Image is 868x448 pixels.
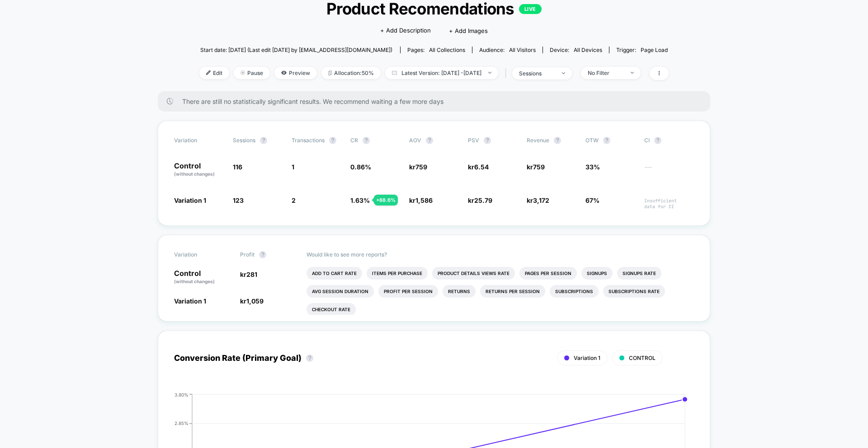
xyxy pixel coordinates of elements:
span: All Visitors [509,47,536,53]
p: Control [174,270,231,285]
span: 3,172 [533,196,549,204]
span: 759 [533,163,545,171]
span: 123 [233,196,244,204]
span: kr [468,196,492,204]
span: 281 [246,271,257,278]
span: 0.86 % [350,163,371,171]
img: rebalance [328,70,332,75]
button: ? [603,137,610,144]
li: Add To Cart Rate [307,267,362,280]
span: Pause [234,67,270,79]
span: Page Load [641,47,668,53]
li: Items Per Purchase [367,267,428,280]
span: 1,059 [246,297,264,305]
tspan: 2.85% [175,420,189,426]
span: Edit [199,67,229,79]
button: ? [260,137,267,144]
li: Profit Per Session [378,285,438,298]
span: Revenue [527,137,549,144]
div: sessions [519,70,555,77]
button: ? [554,137,561,144]
span: 1 [292,163,294,171]
span: Variation 1 [574,355,600,361]
p: LIVE [519,4,542,14]
span: 1.63 % [350,196,370,204]
span: kr [240,297,264,305]
span: Variation 1 [174,196,206,204]
p: Control [174,162,224,177]
span: OTW [585,137,635,144]
img: end [241,70,245,75]
span: kr [527,196,549,204]
span: Variation [174,251,224,258]
span: 116 [233,163,242,171]
span: kr [468,163,489,171]
span: CI [644,137,694,144]
span: 759 [415,163,427,171]
span: all devices [574,47,602,53]
span: Device: [542,47,609,53]
button: ? [329,137,336,144]
span: 6.54 [474,163,489,171]
span: Transactions [292,137,325,144]
span: | [503,67,512,80]
span: Allocation: 50% [321,67,381,79]
span: 2 [292,196,296,204]
span: kr [240,271,257,278]
span: kr [409,196,433,204]
li: Subscriptions Rate [603,285,665,298]
li: Subscriptions [550,285,599,298]
button: ? [363,137,370,144]
span: kr [527,163,545,171]
div: No Filter [588,70,624,76]
li: Signups Rate [617,267,661,280]
p: Would like to see more reports? [307,251,694,258]
li: Checkout Rate [307,303,356,316]
li: Product Details Views Rate [432,267,515,280]
li: Pages Per Session [519,267,577,280]
span: + Add Description [380,26,431,35]
button: ? [484,137,491,144]
span: Profit [240,251,255,258]
div: Pages: [407,47,465,53]
button: ? [306,355,313,362]
span: all collections [429,47,465,53]
span: 25.79 [474,196,492,204]
span: kr [409,163,427,171]
li: Signups [581,267,613,280]
li: Returns [443,285,476,298]
tspan: 3.80% [175,392,189,397]
span: 33% [585,163,600,171]
span: (without changes) [174,171,215,177]
button: ? [259,251,266,258]
img: end [562,72,565,74]
span: Insufficient data for CI [644,198,694,210]
li: Avg Session Duration [307,285,374,298]
span: CR [350,137,358,144]
div: Audience: [479,47,536,53]
span: 1,586 [415,196,433,204]
img: end [631,72,634,74]
span: There are still no statistically significant results. We recommend waiting a few more days [182,98,692,105]
button: ? [426,137,433,144]
span: PSV [468,137,479,144]
span: --- [644,164,694,177]
img: calendar [392,70,397,75]
span: (without changes) [174,279,215,284]
span: + Add Images [449,27,488,34]
span: 67% [585,196,599,204]
span: Variation 1 [174,297,206,305]
span: Variation [174,137,224,144]
span: CONTROL [629,355,656,361]
img: edit [206,70,211,75]
div: Trigger: [616,47,668,53]
span: Latest Version: [DATE] - [DATE] [385,67,498,79]
li: Returns Per Session [480,285,545,298]
span: Preview [274,67,317,79]
span: Sessions [233,137,255,144]
span: Start date: [DATE] (Last edit [DATE] by [EMAIL_ADDRESS][DOMAIN_NAME]) [200,47,392,53]
img: end [488,72,491,74]
div: + 88.6 % [374,195,398,205]
button: ? [654,137,661,144]
span: AOV [409,137,421,144]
